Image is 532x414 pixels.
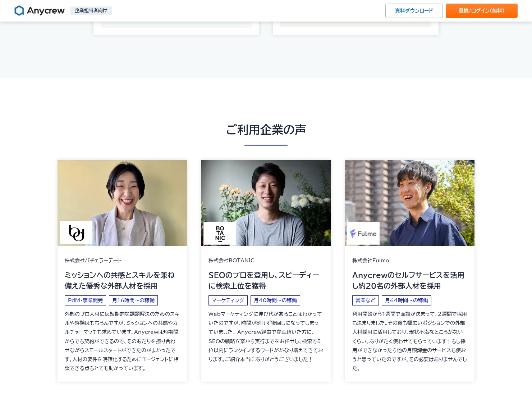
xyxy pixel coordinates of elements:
[385,4,443,18] a: 資料ダウンロード
[382,295,431,305] li: 月64時間〜の稼働
[446,4,518,18] a: 登録/ログイン（無料）
[352,295,379,305] li: 営業など
[65,310,180,373] p: 外部のプロ人材には短期的な課題解決のためのスキルや経験はもちろんですが、ミッションへの共感やカルチャーマッチも求めています。Anycrewは短期間からでも契約ができるので、そのあたりを擦り合わせ...
[8,180,121,186] span: エニィクルーの に同意する
[14,5,65,17] img: Anycrew
[208,256,324,265] p: 株式会社BOTANIC
[352,310,467,373] p: 利用開始から1週間で面談が決まって、2週間で採用も決まりました。その後も幅広いポジションでの外部人材採用に活用しており、現状不満なところがないくらい、ありがたく使わせてもらっています！もし採用が...
[208,295,248,305] li: マーケティング
[65,256,180,265] p: 株式会社バチェラーデート
[352,270,467,291] p: Anycrewのセルフサービスを活用し約20名の外部人材を採用
[208,310,324,364] p: Webマーケティングに伸び代があることはわかっていたのですが、時間が割けず後回しになってしまっていました。 Anycrew経由で参画頂いた方に、SEOの戦略立案から実行までをお任せし、検索で5位...
[490,8,505,13] span: （無料）
[352,256,467,265] p: 株式会社Fulmo
[43,180,94,186] a: プライバシーポリシー
[251,295,300,305] li: 月40時間〜の稼働
[2,180,6,185] input: エニィクルーのプライバシーポリシーに同意する*
[109,295,158,305] li: 月16時間〜の稼働
[65,295,106,305] li: PdM・事業開発
[70,6,112,15] p: 企業担当者向け
[208,270,324,291] p: SEOのプロを登用し、スピーディーに検索上位を獲得
[65,270,180,291] p: ミッションへの共感とスキルを兼ね備えた優秀な外部人材を採用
